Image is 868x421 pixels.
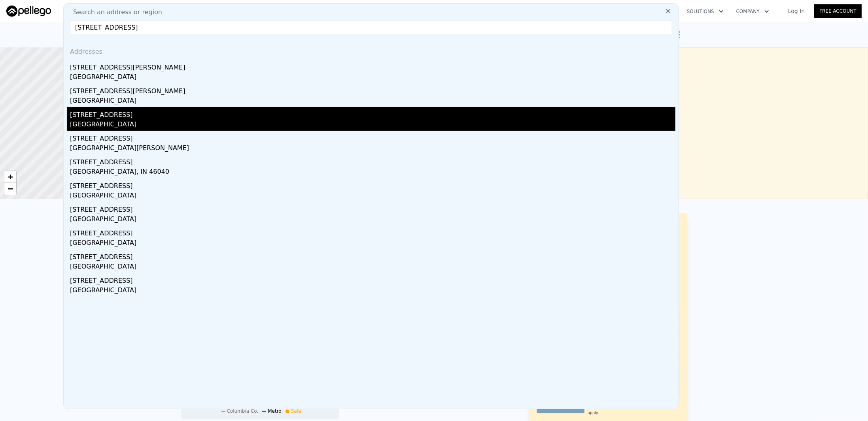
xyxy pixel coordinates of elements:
[70,238,675,249] div: [GEOGRAPHIC_DATA]
[70,226,675,238] div: [STREET_ADDRESS]
[70,286,675,297] div: [GEOGRAPHIC_DATA]
[70,96,675,107] div: [GEOGRAPHIC_DATA]
[730,4,775,19] button: Company
[70,262,675,273] div: [GEOGRAPHIC_DATA]
[70,167,675,178] div: [GEOGRAPHIC_DATA], IN 46040
[4,183,16,195] a: Zoom out
[291,408,301,414] span: Sale
[671,27,687,43] button: Show Options
[814,4,862,18] a: Free Account
[779,7,814,15] a: Log In
[67,8,162,17] span: Search an address or region
[70,178,675,191] div: [STREET_ADDRESS]
[227,408,259,414] span: Columbia Co.
[70,273,675,286] div: [STREET_ADDRESS]
[70,202,675,214] div: [STREET_ADDRESS]
[8,184,13,194] span: −
[4,171,16,183] a: Zoom in
[70,107,675,120] div: [STREET_ADDRESS]
[681,4,730,19] button: Solutions
[70,249,675,262] div: [STREET_ADDRESS]
[8,172,13,182] span: +
[70,60,675,72] div: [STREET_ADDRESS][PERSON_NAME]
[70,120,675,131] div: [GEOGRAPHIC_DATA]
[70,191,675,202] div: [GEOGRAPHIC_DATA]
[70,72,675,83] div: [GEOGRAPHIC_DATA]
[67,41,675,60] div: Addresses
[70,143,675,154] div: [GEOGRAPHIC_DATA][PERSON_NAME]
[70,20,672,34] input: Enter an address, city, region, neighborhood or zip code
[70,131,675,143] div: [STREET_ADDRESS]
[70,154,675,167] div: [STREET_ADDRESS]
[268,408,281,414] span: Metro
[70,214,675,226] div: [GEOGRAPHIC_DATA]
[6,6,51,17] img: Pellego
[70,83,675,96] div: [STREET_ADDRESS][PERSON_NAME]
